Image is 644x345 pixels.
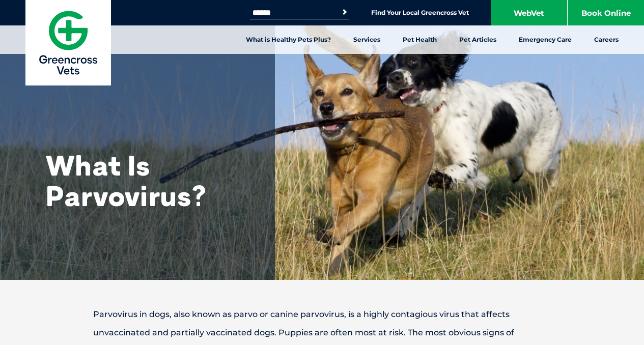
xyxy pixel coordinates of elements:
a: Careers [583,25,630,54]
h1: What Is Parvovirus? [46,150,249,211]
a: Pet Articles [448,25,508,54]
a: Find Your Local Greencross Vet [371,9,469,17]
button: Search [340,7,350,17]
a: Services [342,25,391,54]
a: Pet Health [391,25,448,54]
a: Emergency Care [508,25,583,54]
a: What is Healthy Pets Plus? [235,25,342,54]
